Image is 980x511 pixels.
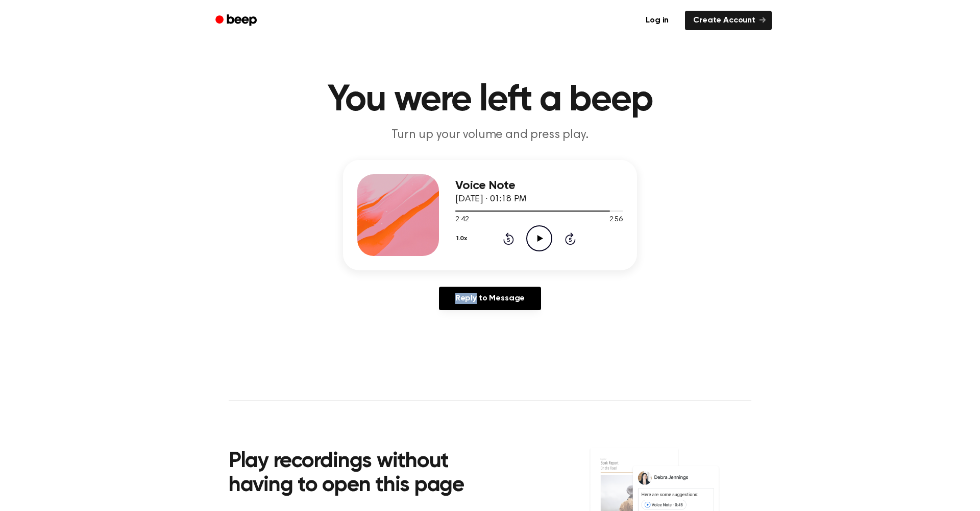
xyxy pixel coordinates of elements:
[685,11,772,30] a: Create Account
[294,127,686,144] p: Turn up your volume and press play.
[439,287,541,310] a: Reply to Message
[455,230,471,247] button: 1.0x
[455,179,623,193] h3: Voice Note
[229,82,751,119] h1: You were left a beep
[635,9,679,32] a: Log in
[455,215,469,225] span: 2:42
[609,215,623,225] span: 2:56
[229,450,504,498] h2: Play recordings without having to open this page
[455,195,527,204] span: [DATE] · 01:18 PM
[208,11,266,31] a: Beep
